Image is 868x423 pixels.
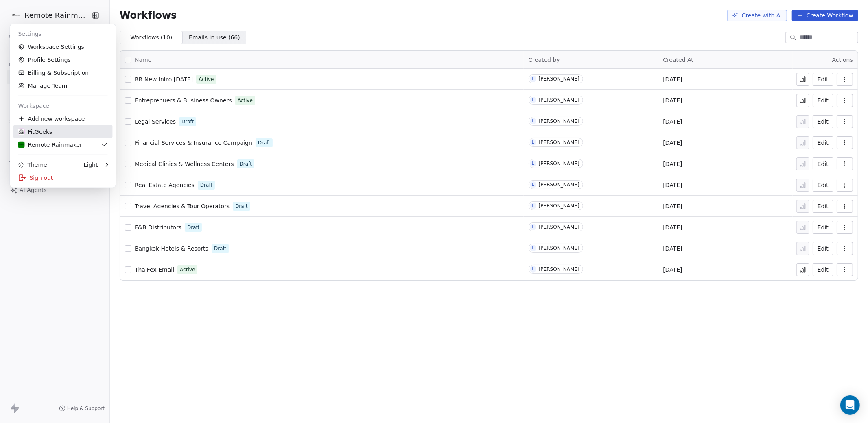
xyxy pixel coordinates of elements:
span: Help & Support [67,405,105,412]
span: Remote Rainmaker [24,10,90,21]
img: logo_orange.svg [13,13,20,20]
button: Edit [813,157,833,170]
span: Draft [258,139,270,146]
div: FitGeeks [18,128,52,136]
span: [DATE] [663,139,682,147]
span: Marketing [5,59,39,71]
span: F&B Distributors [135,224,181,231]
span: Draft [181,118,194,125]
button: Edit [813,73,833,86]
img: RR%20Logo%20%20Black%20(2).png [18,142,24,148]
span: Created At [663,57,693,63]
div: Sign out [13,171,112,184]
span: Sales [6,115,27,127]
div: [PERSON_NAME] [539,224,579,230]
div: Settings [13,27,112,40]
img: 1000.jpg [18,129,24,135]
span: [DATE] [663,118,682,126]
span: Draft [187,224,199,231]
span: Contacts [5,31,36,43]
div: [PERSON_NAME] [539,97,579,103]
button: Edit [813,179,833,192]
span: [DATE] [663,266,682,274]
span: Workflows [120,10,177,21]
div: [PERSON_NAME] [539,140,579,145]
span: ThaiFex Email [135,266,174,273]
button: Edit [813,94,833,107]
div: L [532,160,534,167]
div: Domain Overview [31,48,73,53]
span: Legal Services [135,118,176,125]
span: Travel Agencies & Tour Operators [135,203,230,209]
button: Edit [813,221,833,234]
button: Edit [813,200,833,213]
span: Actions [832,57,853,63]
a: Billing & Subscription [13,66,112,79]
img: tab_domain_overview_orange.svg [22,47,28,54]
span: [DATE] [663,160,682,168]
button: Create with AI [727,10,787,21]
span: Name [135,56,151,64]
a: Profile Settings [13,53,112,66]
span: Tools [6,157,26,170]
div: [PERSON_NAME] [539,182,579,188]
img: tab_keywords_by_traffic_grey.svg [81,47,87,54]
div: L [532,224,534,230]
span: Bangkok Hotels & Resorts [135,245,208,252]
span: Created by [529,57,560,63]
span: [DATE] [663,181,682,189]
div: L [532,76,534,82]
div: [PERSON_NAME] [539,266,579,272]
div: Light [83,161,98,169]
img: RR%20Logo%20%20Black%20(2).png [11,11,21,20]
span: [DATE] [663,75,682,83]
span: AI Agents [20,186,47,194]
span: [DATE] [663,223,682,231]
span: Medical Clinics & Wellness Centers [135,161,234,167]
div: [PERSON_NAME] [539,118,579,124]
span: Real Estate Agencies [135,182,195,188]
button: Edit [813,115,833,128]
div: L [532,181,534,188]
button: Edit [813,242,833,255]
span: Draft [240,160,252,168]
div: v 4.0.25 [23,13,40,20]
span: Active [180,266,195,273]
span: RR New Intro [DATE] [135,76,193,83]
div: L [532,266,534,273]
span: [DATE] [663,96,682,105]
div: Domain: [DOMAIN_NAME] [21,21,90,28]
span: Emails in use ( 66 ) [189,33,240,42]
a: Workspace Settings [13,40,112,53]
div: Remote Rainmaker [18,141,82,149]
div: Theme [18,161,47,169]
div: [PERSON_NAME] [539,203,579,209]
button: Create Workflow [792,10,858,21]
div: L [532,245,534,251]
span: Draft [235,203,247,210]
span: [DATE] [663,202,682,210]
a: Manage Team [13,79,112,92]
span: Financial Services & Insurance Campaign [135,140,252,146]
span: Draft [200,181,212,189]
div: L [532,203,534,209]
span: Draft [214,245,226,252]
span: Active [199,76,214,83]
div: [PERSON_NAME] [539,76,579,82]
div: L [532,139,534,146]
div: [PERSON_NAME] [539,161,579,166]
span: [DATE] [663,244,682,253]
span: Entreprenuers & Business Owners [135,97,232,104]
div: Add new workspace [13,112,112,125]
div: Open Intercom Messenger [840,395,860,415]
div: Workspace [13,99,112,112]
div: L [532,118,534,124]
div: L [532,97,534,103]
div: [PERSON_NAME] [539,245,579,251]
button: Edit [813,136,833,149]
span: Active [238,97,253,104]
img: website_grey.svg [13,21,20,28]
button: Edit [813,263,833,276]
div: Keywords by Traffic [90,48,137,53]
